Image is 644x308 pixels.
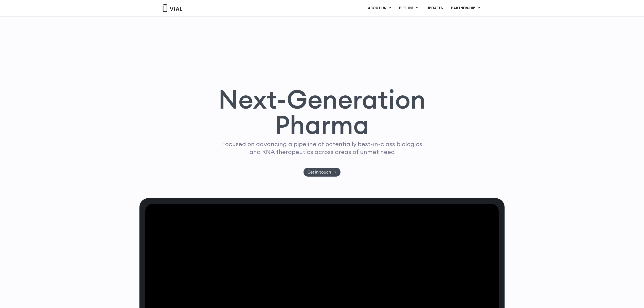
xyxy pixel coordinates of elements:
span: Get in touch [308,170,331,174]
a: PIPELINEMenu Toggle [395,4,422,12]
img: Vial Logo [162,4,183,12]
a: UPDATES [422,4,447,12]
a: Get in touch [303,168,341,177]
a: ABOUT USMenu Toggle [364,4,395,12]
a: PARTNERSHIPMenu Toggle [447,4,484,12]
h1: Next-Generation Pharma [212,87,432,138]
p: Focused on advancing a pipeline of potentially best-in-class biologics and RNA therapeutics acros... [220,140,424,156]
